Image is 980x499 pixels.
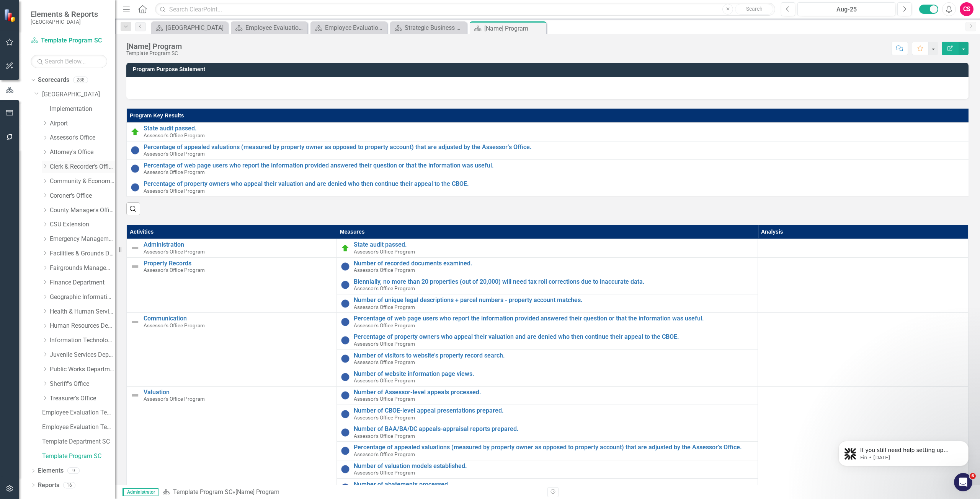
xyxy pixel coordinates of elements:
[354,377,415,384] span: Assessor's Office Program
[50,192,115,200] a: Coroner's Office
[50,293,115,302] a: Geographic Information Services Department
[341,391,350,400] img: No Data
[337,313,758,331] td: Double-Click to Edit Right Click for Context Menu
[122,488,158,496] span: Administrator
[144,322,205,328] span: Assessor's Office Program
[354,359,415,365] span: Assessor's Office Program
[354,463,754,470] a: Number of valuation models established.
[126,50,182,56] div: Template Program SC
[233,23,305,33] a: Employee Evaluation Navigation
[50,336,115,345] a: Information Technology Department
[341,410,350,419] img: No Data
[341,354,350,363] img: No Data
[354,304,415,310] span: Assessor's Office Program
[144,260,333,267] a: Property Records
[63,482,75,488] div: 16
[50,322,115,330] a: Human Resources Department
[50,264,115,273] a: Fairgrounds Management Department
[337,442,758,460] td: Double-Click to Edit Right Click for Context Menu
[144,132,205,138] span: Assessor's Office Program
[337,276,758,294] td: Double-Click to Edit Right Click for Context Menu
[50,278,115,287] a: Finance Department
[245,23,305,33] div: Employee Evaluation Navigation
[131,183,140,192] img: No Data
[67,468,80,474] div: 9
[354,414,415,421] span: Assessor's Office Program
[341,336,350,345] img: No Data
[954,473,972,491] iframe: Intercom live chat
[325,23,385,33] div: Employee Evaluation Navigation
[354,352,754,359] a: Number of visitors to website’s property record search.
[354,241,754,248] a: State audit passed.
[133,67,965,72] h3: Program Purpose Statement
[405,23,465,33] div: Strategic Business Plan
[341,465,350,474] img: No Data
[341,483,350,492] img: No Data
[312,23,385,33] a: Employee Evaluation Navigation
[42,408,115,417] a: Employee Evaluation Template
[50,380,115,388] a: Sheriff's Office
[131,262,140,271] img: Not Defined
[341,317,350,327] img: No Data
[354,470,415,476] span: Assessor's Office Program
[337,386,758,405] td: Double-Click to Edit Right Click for Context Menu
[235,488,279,496] div: [Name] Program
[155,3,775,16] input: Search ClearPoint...
[4,8,17,22] img: ClearPoint Strategy
[127,313,337,387] td: Double-Click to Edit Right Click for Context Menu
[484,24,544,33] div: [Name] Program
[144,188,205,194] span: Assessor's Office Program
[337,478,758,497] td: Double-Click to Edit Right Click for Context Menu
[31,19,98,25] small: [GEOGRAPHIC_DATA]
[337,368,758,386] td: Double-Click to Edit Right Click for Context Menu
[354,451,415,457] span: Assessor's Office Program
[38,481,59,490] a: Reports
[354,396,415,402] span: Assessor's Office Program
[50,119,115,128] a: Airport
[341,428,350,437] img: No Data
[50,206,115,215] a: County Manager's Office
[42,452,115,461] a: Template Program SC
[73,77,88,83] div: 288
[50,249,115,258] a: Facilities & Grounds Department
[33,22,129,66] span: If you still need help setting up reminders for specific owners or initiatives, I’m here to assis...
[131,164,140,173] img: No Data
[31,36,107,45] a: Template Program SC
[50,133,115,142] a: Assessor's Office
[50,351,115,359] a: Juvenile Services Department
[354,433,415,439] span: Assessor's Office Program
[144,180,969,187] a: Percentage of property owners who appeal their valuation and are denied who then continue their a...
[144,125,969,132] a: State audit passed.
[50,307,115,316] a: Health & Human Services Department
[50,148,115,157] a: Attorney's Office
[50,177,115,186] a: Community & Economic Development Department
[341,280,350,289] img: No Data
[758,239,969,257] td: Double-Click to Edit
[42,423,115,432] a: Employee Evaluation Template HHS
[31,55,107,68] input: Search Below...
[960,2,973,16] button: CS
[827,425,980,478] iframe: Intercom notifications message
[337,405,758,423] td: Double-Click to Edit Right Click for Context Menu
[341,262,350,271] img: No Data
[50,235,115,244] a: Emergency Management Department
[337,423,758,442] td: Double-Click to Edit Right Click for Context Menu
[735,4,773,15] button: Search
[131,244,140,253] img: Not Defined
[758,257,969,313] td: Double-Click to Edit
[337,331,758,349] td: Double-Click to Edit Right Click for Context Menu
[162,488,542,497] div: »
[166,23,226,33] div: [GEOGRAPHIC_DATA]
[337,294,758,312] td: Double-Click to Edit Right Click for Context Menu
[144,241,333,248] a: Administration
[354,297,754,304] a: Number of unique legal descriptions + parcel numbers - property account matches.
[42,90,115,99] a: [GEOGRAPHIC_DATA]
[144,267,205,273] span: Assessor's Office Program
[127,257,337,313] td: Double-Click to Edit Right Click for Context Menu
[50,394,115,403] a: Treasurer's Office
[354,322,415,328] span: Assessor's Office Program
[392,23,465,33] a: Strategic Business Plan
